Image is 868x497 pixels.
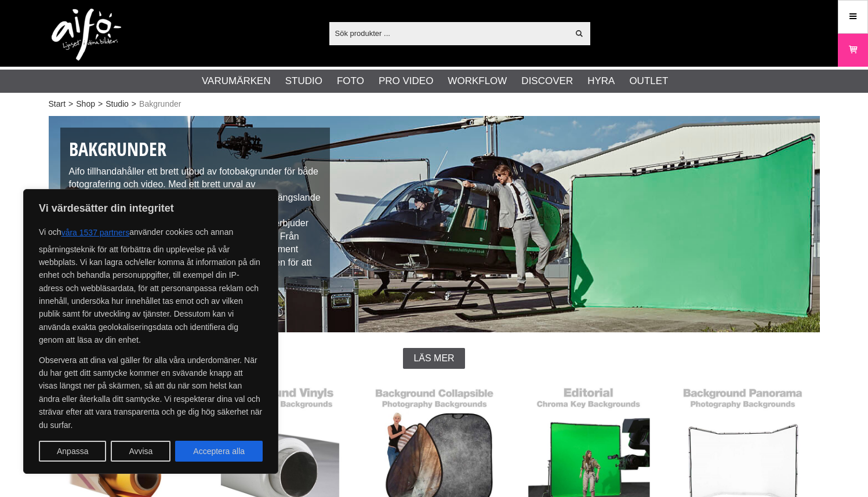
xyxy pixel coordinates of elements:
div: Aifo tillhandahåller ett brett utbud av fotobakgrunder för både fotografering och video. Med ett ... [60,128,331,288]
a: Start [49,98,66,110]
button: Acceptera alla [175,441,263,462]
a: Shop [76,98,95,110]
a: Studio [285,74,322,89]
span: Bakgrunder [139,98,181,110]
div: Vi värdesätter din integritet [23,189,278,474]
a: Hyra [587,74,615,89]
p: Vi värdesätter din integritet [39,201,263,215]
a: Studio [106,98,129,110]
span: > [68,98,73,110]
p: Observera att dina val gäller för alla våra underdomäner. När du har gett ditt samtycke kommer en... [39,354,263,431]
a: Outlet [629,74,668,89]
span: Läs mer [413,353,454,364]
a: Workflow [448,74,507,89]
a: Foto [337,74,364,89]
a: Discover [521,74,573,89]
button: Anpassa [39,441,106,462]
button: våra 1537 partners [61,222,130,243]
span: > [132,98,136,110]
img: Studiobakgrunder - Fotobakgrunder [49,116,820,332]
span: > [98,98,103,110]
a: Varumärken [202,74,271,89]
p: Vi och använder cookies och annan spårningsteknik för att förbättra din upplevelse på vår webbpla... [39,222,263,347]
a: Pro Video [379,74,433,89]
h1: Bakgrunder [69,136,322,162]
img: logo.png [52,9,121,61]
input: Sök produkter ... [329,24,569,42]
button: Avvisa [111,441,170,462]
